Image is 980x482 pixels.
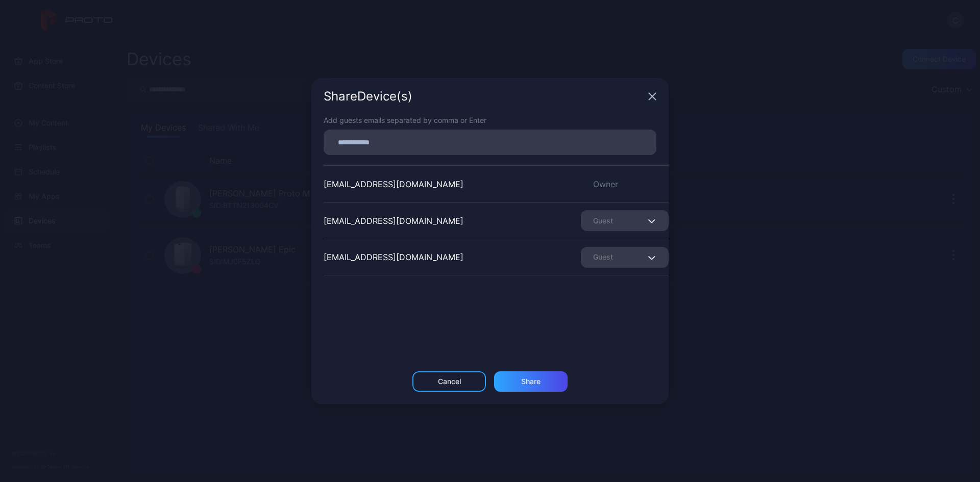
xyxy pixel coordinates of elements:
div: [EMAIL_ADDRESS][DOMAIN_NAME] [324,251,463,263]
button: Guest [581,247,669,268]
button: Share [494,371,568,392]
button: Guest [581,210,669,231]
div: Owner [581,178,669,190]
div: Share [521,377,541,386]
div: [EMAIL_ADDRESS][DOMAIN_NAME] [324,178,463,190]
button: Cancel [412,371,486,392]
div: Cancel [438,377,461,386]
div: Share Device (s) [324,90,644,103]
div: Add guests emails separated by comma or Enter [324,115,656,125]
div: [EMAIL_ADDRESS][DOMAIN_NAME] [324,215,463,227]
